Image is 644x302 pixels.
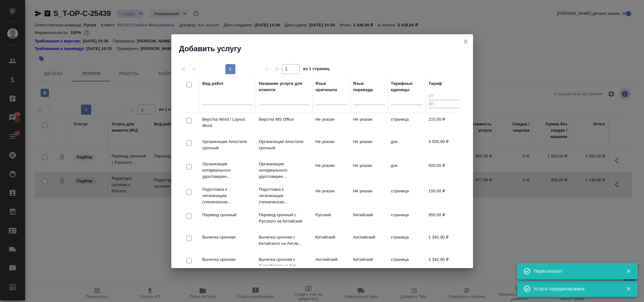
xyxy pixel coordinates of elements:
p: Организация Апостиля срочный [202,139,253,151]
p: Вычитка срочная [202,234,253,240]
p: Вычитка срочная с Английского на Кит... [259,256,309,269]
td: док. [388,159,426,181]
p: Организация Апостиля срочный [259,139,309,151]
td: Не указан [350,135,388,157]
button: Закрыть [622,268,635,274]
td: Не указан [350,185,388,207]
td: 500,00 ₽ [426,159,463,181]
td: Русский [312,209,350,231]
div: Название услуги для клиента [259,80,309,93]
input: От [429,92,460,100]
td: 3 500,00 ₽ [426,135,463,157]
td: Не указан [350,159,388,181]
div: Язык оригинала [316,80,347,93]
td: Китайский [350,253,388,275]
td: страница [388,185,426,207]
p: Вычитка срочная [202,256,253,263]
td: Не указан [312,135,350,157]
button: Закрыть [622,286,635,292]
p: Перевод срочный с Русского на Китайский [259,212,309,224]
td: 150,00 ₽ [426,185,463,207]
td: страница [388,113,426,135]
div: Вид работ [202,80,224,87]
td: Не указан [350,113,388,135]
td: Английский [350,231,388,253]
div: Услуга отредактирована [534,286,617,292]
div: Тарифные единицы [391,80,422,93]
h2: Добавить услугу [179,44,473,54]
div: Пересчитано! [534,268,617,274]
td: Не указан [312,113,350,135]
td: док. [388,135,426,157]
td: страница [388,209,426,231]
p: Организация нотариального удостоверен... [202,161,253,180]
p: Перевод срочный [202,212,253,218]
td: Не указан [312,159,350,181]
span: из 1 страниц [303,65,330,74]
button: close [461,37,471,46]
p: Организация нотариального удостоверен... [259,161,309,180]
td: страница [388,231,426,253]
td: страница [388,253,426,275]
td: Китайский [312,231,350,253]
td: 210,00 ₽ [426,113,463,135]
td: 1 342,00 ₽ [426,231,463,253]
td: 955,00 ₽ [426,209,463,231]
td: 1 342,00 ₽ [426,253,463,275]
input: До [429,100,460,108]
p: Вычитка срочная с Китайского на Англи... [259,234,309,247]
td: Китайский [350,209,388,231]
div: Язык перевода [353,80,385,93]
td: Английский [312,253,350,275]
td: Не указан [312,185,350,207]
p: Подготовка к легализации (техническая... [259,186,309,205]
p: Верстка MS Office [259,116,309,123]
div: Тариф [429,80,442,87]
p: Верстка Word / Layout Word [202,116,253,129]
p: Подготовка к легализации (техническая... [202,186,253,205]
